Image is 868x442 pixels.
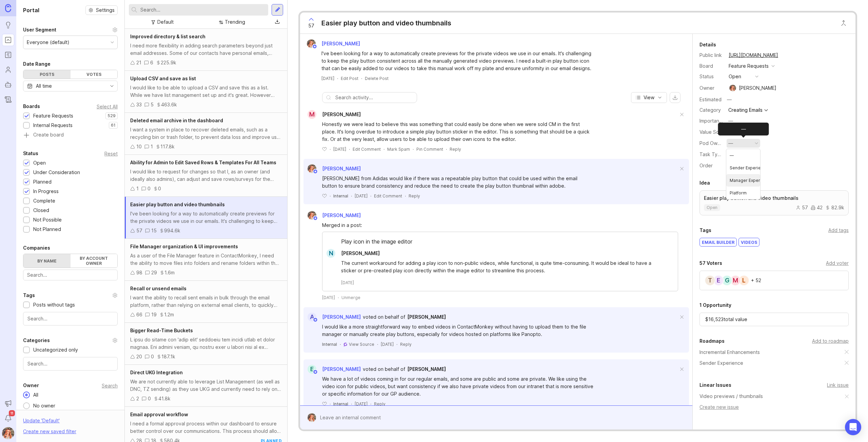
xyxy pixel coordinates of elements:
div: Tags [699,226,711,234]
button: View [631,92,667,103]
div: Votes [71,70,118,79]
div: [PERSON_NAME] [739,84,776,92]
a: Upload CSV and save as listI would like to be able to upload a CSV and save this as a list. While... [125,71,287,113]
span: [PERSON_NAME] [322,366,361,372]
label: Pod Ownership [699,140,734,146]
div: Owner [699,84,723,92]
div: 1.6m [164,269,175,276]
div: Categories [23,336,50,344]
div: Feature Requests [33,112,73,120]
div: 10 [136,143,142,150]
a: View Source [349,341,374,347]
div: · [370,401,371,407]
label: Value Scale [699,129,726,135]
div: Uncategorized only [33,346,78,354]
div: I need more flexibility in adding search parameters beyond just email addresses. Some of our cont... [130,42,282,57]
div: Creating Emails [728,108,763,112]
span: [PERSON_NAME] [321,41,360,46]
div: 463.6k [161,101,177,108]
div: [PERSON_NAME] from Adidas would like if there was a repeatable play button that could be used wit... [322,175,593,190]
button: Mark Spam [387,146,410,152]
span: [PERSON_NAME] [407,366,446,372]
time: [DATE] [355,401,368,406]
div: open [729,73,741,80]
span: [PERSON_NAME] [341,250,380,256]
div: 21 [136,59,141,66]
div: 33 [136,101,142,108]
time: [DATE] [355,193,368,198]
div: · [349,146,350,152]
a: Video previews / thumbnails [699,393,763,400]
span: [PERSON_NAME] [322,166,361,171]
a: Improved directory & list searchI need more flexibility in adding search parameters beyond just e... [125,29,287,71]
div: Add to roadmap [812,337,849,345]
input: Search activity... [335,94,413,101]
span: [DATE] [333,146,346,152]
div: Reply [450,146,461,152]
div: — [725,95,734,104]
div: I've been looking for a way to automatically create previews for the private videos we use in our... [130,210,282,225]
div: Planned [33,178,52,186]
div: 19 [151,311,157,318]
div: I want the ability to recall sent emails in bulk through the email platform, rather than relying ... [130,294,282,309]
div: 41.8k [158,395,171,402]
div: T [705,275,715,286]
div: · [330,193,331,199]
img: Bronwen W [305,164,319,173]
div: 5 [151,101,154,108]
h1: Portal [23,6,39,14]
div: · [337,76,338,81]
div: Update ' Default ' [23,417,60,428]
div: N [327,249,335,258]
span: View Source [349,342,374,347]
img: Bronwen W [305,211,319,220]
div: 15 [151,227,157,234]
div: Honestly we were lead to believe this was something that could easily be done when we were sold C... [322,121,593,143]
div: 98 [136,269,142,276]
a: Direct UKG IntegrationWe are not currently able to leverage List Management (as well as DNC, TZ s... [125,365,287,407]
a: Changelog [2,93,14,106]
div: Companies [23,244,50,252]
div: Internal [322,341,337,347]
a: Bronwen W[PERSON_NAME] [303,211,366,220]
div: 42 [811,205,823,210]
div: I need a formal approval process within our dashboard to ensure better control over our communica... [130,420,282,435]
button: Announcements [2,397,14,409]
div: 117.8k [160,143,175,150]
label: Importance [699,118,725,124]
div: + 52 [751,278,761,283]
div: Link issue [827,381,849,389]
button: Settings [85,5,118,15]
a: Ideas [2,19,14,31]
img: member badge [312,44,317,49]
div: voted on behalf of [363,313,405,321]
time: [DATE] [322,295,335,300]
div: We have a lot of videos coming in for our regular emails, and some are public and some are privat... [322,375,593,398]
span: Improved directory & list search [130,34,205,39]
div: Merged in a post: [322,222,678,229]
a: [DATE] [321,76,334,81]
a: [PERSON_NAME] [407,313,446,321]
a: Autopilot [2,79,14,91]
input: Search... [140,6,265,14]
div: The current workaround for adding a play icon to non-public videos, while functional, is quite ti... [341,259,667,274]
input: Search... [27,271,114,279]
div: Status [23,149,38,157]
time: [DATE] [341,280,354,286]
a: E[PERSON_NAME] [303,365,361,374]
div: videos [739,238,759,246]
img: Bronwen W [305,413,318,422]
svg: toggle icon [106,83,117,89]
div: I would like to be able to upload a CSV and save this as a list. While we have list management se... [130,84,282,99]
div: Add tags [828,227,849,234]
div: · [361,76,362,81]
span: Easier play button and video thumbnails [130,202,225,207]
a: Sender Experience [699,359,743,367]
div: Internal [333,193,348,199]
div: 57 [136,227,142,234]
span: [PERSON_NAME] [407,314,446,320]
div: Edit Comment [374,193,402,199]
div: — [728,117,733,125]
div: Internal Requests [33,122,73,129]
a: Easier play button and video thumbnailsopen574282.9k [699,190,849,215]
